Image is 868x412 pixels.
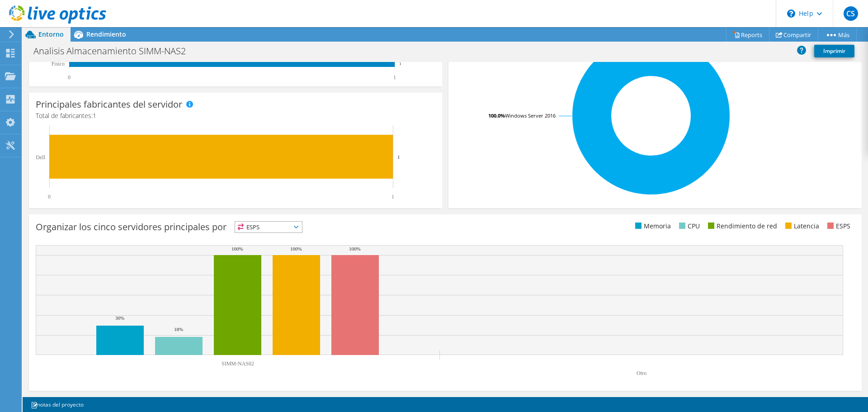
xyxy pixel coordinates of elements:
[818,28,857,42] a: Más
[677,221,700,231] li: CPU
[633,221,671,231] li: Memoria
[392,194,394,200] text: 1
[29,46,200,56] h1: Analisis Almacenamiento SIMM-NAS2
[637,370,646,376] text: Otro
[814,45,854,57] a: Imprimir
[783,221,819,231] li: Latencia
[222,360,254,367] text: SIMM-NAS02
[52,61,65,67] tspan: Físico
[86,30,126,38] span: Rendimiento
[38,30,64,38] span: Entorno
[174,327,183,332] text: 18%
[349,246,361,251] text: 100%
[505,112,556,119] tspan: Windows Server 2016
[769,28,818,42] a: Compartir
[726,28,769,42] a: Reports
[115,315,124,321] text: 30%
[488,112,505,119] tspan: 100.0%
[36,154,45,161] text: Dell
[231,246,243,251] text: 100%
[68,74,71,81] text: 0
[36,99,182,109] h3: Principales fabricantes del servidor
[24,399,90,410] a: notas del proyecto
[290,246,302,251] text: 100%
[825,221,850,231] li: ESPS
[235,222,302,232] span: ESPS
[397,154,400,160] text: 1
[93,111,96,120] span: 1
[844,6,858,21] span: CS
[48,194,51,200] text: 0
[36,111,435,121] h4: Total de fabricantes:
[706,221,777,231] li: Rendimiento de red
[393,74,396,81] text: 1
[787,9,795,18] svg: \n
[399,62,401,66] text: 1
